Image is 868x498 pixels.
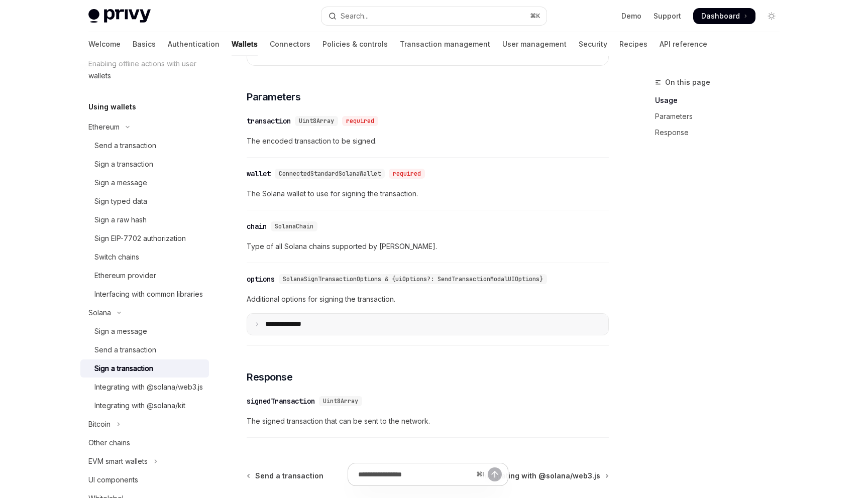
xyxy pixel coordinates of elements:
a: Parameters [655,108,788,125]
a: Sign a transaction [80,155,209,173]
a: Integrating with @solana/web3.js [80,378,209,396]
a: Dashboard [693,8,755,24]
div: wallet [247,169,271,179]
div: Sign typed data [94,195,147,207]
div: Sign EIP-7702 authorization [94,232,186,244]
div: Sign a raw hash [94,214,147,226]
div: Solana [88,307,111,319]
div: required [389,169,425,179]
button: Toggle EVM smart wallets section [80,452,209,470]
span: Uint8Array [299,117,334,125]
a: Sign EIP-7702 authorization [80,229,209,247]
div: Send a transaction [94,344,156,356]
button: Toggle Ethereum section [80,118,209,136]
a: UI components [80,471,209,489]
a: Transaction management [400,32,490,56]
button: Open search [321,7,547,25]
a: Sign a message [80,322,209,340]
a: Response [655,125,788,141]
button: Toggle Solana section [80,304,209,322]
a: Interfacing with common libraries [80,285,209,303]
button: Send message [488,467,502,481]
span: SolanaSignTransactionOptions & {uiOptions?: SendTransactionModalUIOptions} [283,275,543,283]
a: Other chains [80,434,209,452]
a: Support [654,11,681,21]
div: Integrating with @solana/web3.js [94,381,203,393]
a: Ethereum provider [80,267,209,285]
div: Switch chains [94,251,139,263]
div: Search... [341,10,369,22]
div: Sign a transaction [94,158,153,170]
div: Sign a message [94,325,147,337]
a: Send a transaction [80,137,209,155]
div: required [342,116,378,126]
img: light logo [88,9,151,23]
div: options [247,274,275,284]
span: The encoded transaction to be signed. [247,135,609,147]
span: The Solana wallet to use for signing the transaction. [247,188,609,200]
a: Send a transaction [80,341,209,359]
span: Parameters [247,90,300,104]
div: Ethereum provider [94,270,156,282]
a: Wallets [232,32,258,56]
div: chain [247,221,267,231]
a: Policies & controls [322,32,388,56]
span: Additional options for signing the transaction. [247,293,609,305]
a: API reference [660,32,707,56]
a: Sign a raw hash [80,211,209,229]
a: Usage [655,92,788,108]
button: Toggle dark mode [764,8,780,24]
h5: Using wallets [88,101,136,113]
div: Bitcoin [88,418,111,430]
div: Sign a transaction [94,362,153,375]
span: Uint8Array [323,397,358,405]
div: Send a transaction [94,140,156,152]
div: EVM smart wallets [88,455,148,467]
a: Sign a transaction [80,359,209,378]
a: Integrating with @solana/kit [80,397,209,415]
button: Toggle Bitcoin section [80,415,209,433]
a: Welcome [88,32,121,56]
a: Security [579,32,607,56]
div: Ethereum [88,121,120,133]
div: signedTransaction [247,396,315,406]
span: SolanaChain [275,222,313,230]
span: On this page [665,76,710,88]
a: Sign a message [80,174,209,192]
span: The signed transaction that can be sent to the network. [247,415,609,427]
span: ⌘ K [530,12,540,20]
span: Type of all Solana chains supported by [PERSON_NAME]. [247,240,609,253]
span: Response [247,370,292,384]
div: UI components [88,474,138,486]
div: Sign a message [94,177,147,189]
a: Demo [621,11,641,21]
div: Integrating with @solana/kit [94,400,185,412]
input: Ask a question... [358,463,472,485]
a: User management [502,32,567,56]
div: transaction [247,116,291,126]
div: Other chains [88,437,130,449]
a: Switch chains [80,248,209,266]
a: Recipes [619,32,647,56]
div: Interfacing with common libraries [94,288,203,300]
span: Dashboard [701,11,740,21]
a: Connectors [270,32,310,56]
a: Sign typed data [80,192,209,210]
a: Basics [133,32,156,56]
a: Authentication [168,32,220,56]
span: ConnectedStandardSolanaWallet [279,170,381,178]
